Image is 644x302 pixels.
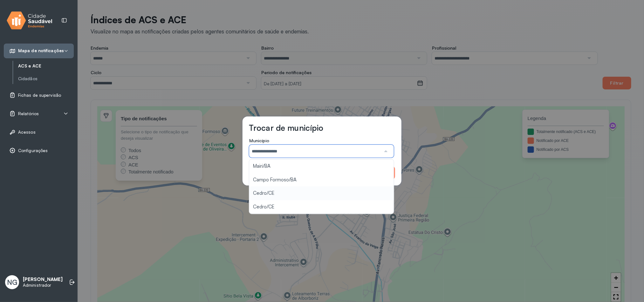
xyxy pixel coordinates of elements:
span: Mapa de notificações [18,48,64,53]
span: Configurações [18,148,48,153]
li: Mairi/BA [249,159,394,173]
img: logo.svg [7,10,52,31]
a: Cidadãos [18,76,74,81]
span: Fichas de supervisão [18,93,61,98]
a: Configurações [9,147,68,154]
h3: Trocar de município [249,123,324,133]
span: Acessos [18,130,36,135]
li: Campo Formoso/BA [249,173,394,187]
p: [PERSON_NAME] [23,277,63,283]
li: Cedro/CE [249,186,394,200]
span: Município [249,138,269,144]
span: NG [7,278,17,286]
span: Relatórios [18,111,39,116]
a: Fichas de supervisão [9,92,68,98]
li: Cedro/CE [249,200,394,214]
a: Cidadãos [18,75,74,83]
a: Acessos [9,129,68,135]
p: Administrador [23,283,63,288]
a: ACS e ACE [18,63,74,69]
a: ACS e ACE [18,62,74,70]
